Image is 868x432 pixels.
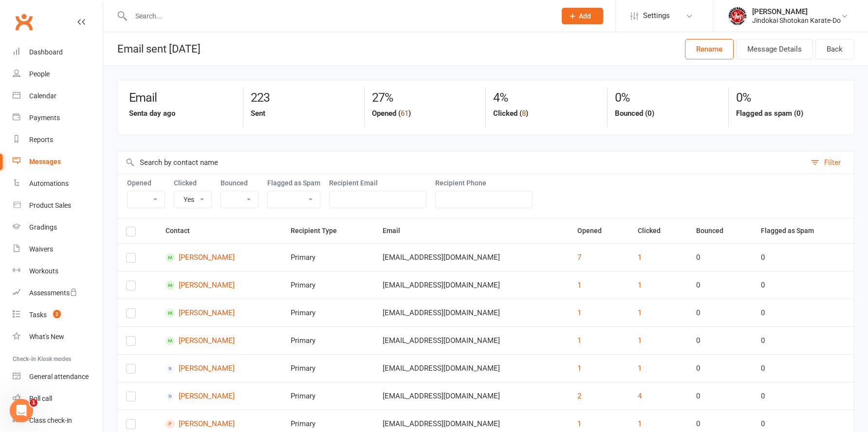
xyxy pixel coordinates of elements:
[687,218,752,243] th: Bounced
[562,8,603,24] button: Add
[29,158,61,165] div: Messages
[577,252,581,263] button: 7
[761,281,845,289] div: 0
[638,279,642,291] button: 1
[29,395,52,402] div: Roll call
[29,201,71,209] div: Product Sales
[638,335,642,346] button: 1
[291,364,365,373] div: Primary
[29,245,53,253] div: Waivers
[117,151,806,174] input: Search by contact name
[577,362,581,374] button: 1
[577,335,581,346] button: 1
[577,390,581,402] button: 2
[291,253,365,262] div: Primary
[166,364,273,373] a: [PERSON_NAME]
[13,238,103,260] a: Waivers
[29,180,69,187] div: Automations
[30,399,37,407] span: 1
[166,308,273,318] a: [PERSON_NAME]
[267,179,320,187] label: Flagged as Spam
[493,109,528,118] strong: Clicked ( )
[569,218,629,243] th: Opened
[291,392,365,400] div: Primary
[13,63,103,85] a: People
[29,416,72,424] div: Class check-in
[166,336,273,345] a: [PERSON_NAME]
[29,223,57,231] div: Gradings
[522,108,526,119] button: 8
[13,260,103,282] a: Workouts
[638,362,642,374] button: 1
[291,309,365,317] div: Primary
[53,310,61,318] span: 2
[282,218,374,243] th: Recipient Type
[166,281,273,290] a: [PERSON_NAME]
[824,157,841,168] div: Filter
[696,309,743,317] div: 0
[13,366,103,388] a: General attendance kiosk mode
[221,179,259,187] label: Bounced
[643,5,670,27] span: Settings
[251,88,357,108] div: 223
[166,253,273,262] a: [PERSON_NAME]
[752,218,854,243] th: Flagged as Spam
[638,307,642,319] button: 1
[383,420,560,428] div: [EMAIL_ADDRESS][DOMAIN_NAME]
[29,267,58,275] div: Workouts
[29,136,53,144] div: Reports
[29,92,56,100] div: Calendar
[29,311,47,319] div: Tasks
[374,218,569,243] th: Email
[761,392,845,400] div: 0
[577,279,581,291] button: 1
[696,364,743,373] div: 0
[383,392,560,400] div: [EMAIL_ADDRESS][DOMAIN_NAME]
[103,32,201,66] div: Email sent [DATE]
[29,373,89,380] div: General attendance
[615,109,654,118] strong: Bounced (0)
[815,39,854,59] a: Back
[13,216,103,238] a: Gradings
[696,337,743,345] div: 0
[736,39,813,59] button: Message Details
[493,88,599,108] div: 4%
[13,151,103,173] a: Messages
[166,392,273,401] a: [PERSON_NAME]
[329,179,426,187] label: Recipient Email
[435,179,533,187] label: Recipient Phone
[383,364,560,373] div: [EMAIL_ADDRESS][DOMAIN_NAME]
[128,9,549,23] input: Search...
[761,309,845,317] div: 0
[728,6,747,26] img: thumb_image1661986740.png
[29,289,77,297] div: Assessments
[13,326,103,348] a: What's New
[13,41,103,63] a: Dashboard
[806,151,854,174] button: Filter
[638,390,642,402] button: 4
[629,218,687,243] th: Clicked
[615,88,721,108] div: 0%
[166,419,273,429] a: [PERSON_NAME]
[129,88,236,108] div: Email
[13,388,103,410] a: Roll call
[251,109,265,118] strong: Sent
[157,218,282,243] th: Contact
[13,129,103,151] a: Reports
[696,253,743,262] div: 0
[13,195,103,216] a: Product Sales
[736,88,842,108] div: 0%
[383,337,560,345] div: [EMAIL_ADDRESS][DOMAIN_NAME]
[696,392,743,400] div: 0
[372,109,411,118] strong: Opened ( )
[291,420,365,428] div: Primary
[638,252,642,263] button: 1
[761,420,845,428] div: 0
[29,333,64,341] div: What's New
[13,85,103,107] a: Calendar
[13,107,103,129] a: Payments
[291,281,365,289] div: Primary
[129,109,175,118] strong: Sent a day ago
[579,12,591,20] span: Add
[752,16,841,25] div: Jindokai Shotokan Karate-Do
